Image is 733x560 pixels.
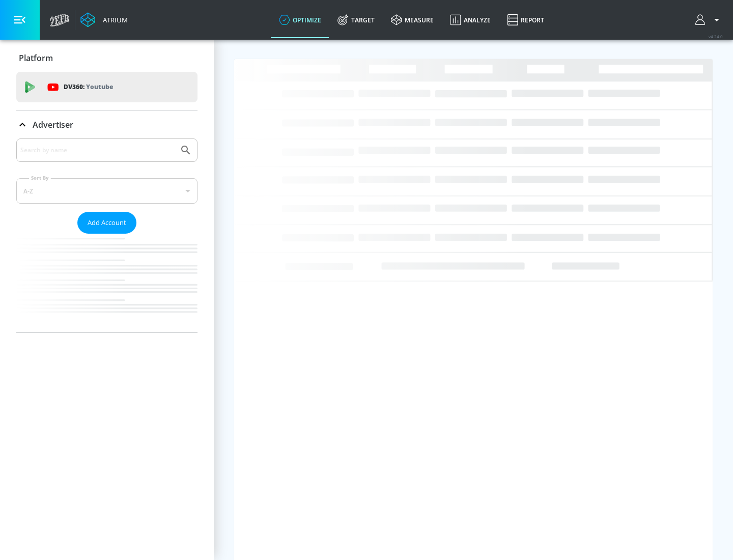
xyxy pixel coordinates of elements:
[80,12,128,27] a: Atrium
[16,72,198,102] div: DV360: Youtube
[77,212,136,234] button: Add Account
[16,178,198,204] div: A-Z
[383,2,442,38] a: measure
[442,2,499,38] a: Analyze
[16,138,198,332] div: Advertiser
[709,34,723,39] span: v 4.24.0
[20,144,175,157] input: Search by name
[329,2,383,38] a: Target
[88,217,126,229] span: Add Account
[16,44,198,72] div: Platform
[33,119,73,130] p: Advertiser
[16,110,198,139] div: Advertiser
[64,81,113,93] p: DV360:
[271,2,329,38] a: optimize
[29,175,51,181] label: Sort By
[86,81,113,92] p: Youtube
[499,2,552,38] a: Report
[99,15,128,24] div: Atrium
[19,52,53,64] p: Platform
[16,234,198,332] nav: list of Advertiser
